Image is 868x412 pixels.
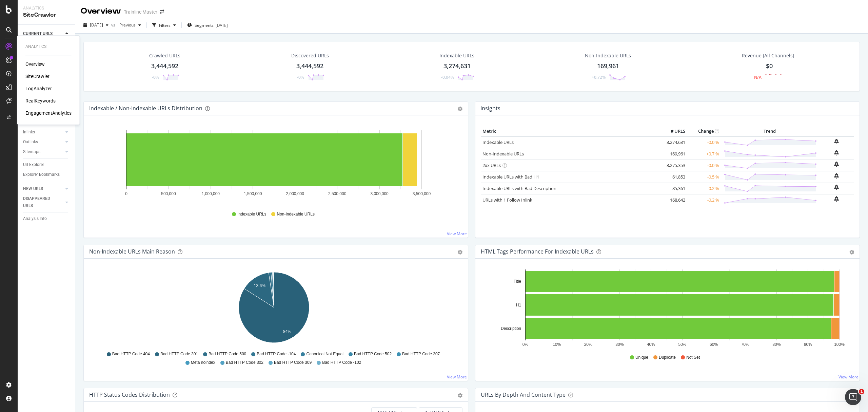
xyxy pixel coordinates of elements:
span: Segments [195,22,214,28]
div: gear [458,250,462,255]
h4: Insights [480,104,500,113]
text: 1,000,000 [202,191,220,196]
div: Inlinks [23,129,35,136]
text: 500,000 [161,191,176,196]
span: Previous [117,22,136,28]
a: DISAPPEARED URLS [23,195,63,209]
td: 3,274,631 [660,136,687,148]
span: Bad HTTP Code 500 [209,351,246,357]
span: Bad HTTP Code 502 [354,351,392,357]
a: Indexable URLs with Bad Description [482,185,556,191]
text: 100% [834,342,845,347]
span: Bad HTTP Code 301 [160,351,198,357]
button: [DATE] [81,20,111,31]
div: gear [849,250,854,255]
span: Bad HTTP Code 302 [226,360,263,366]
td: -0.2 % [687,194,721,206]
div: bell-plus [834,162,839,167]
text: 20% [584,342,592,347]
a: URLs with 1 Follow Inlink [482,197,532,203]
div: HTTP Status Codes Distribution [89,391,170,398]
span: 1 [859,389,864,394]
iframe: Intercom live chat [845,389,861,405]
div: bell-plus [834,139,839,144]
div: Overview [25,61,45,68]
div: -0% [152,74,159,80]
button: Filters [150,20,179,31]
a: Analysis Info [23,215,70,222]
text: 13.6% [254,283,265,288]
td: 168,642 [660,194,687,206]
th: Change [687,126,721,136]
text: 3,500,000 [413,191,431,196]
div: Analysis Info [23,215,47,222]
text: 1,500,000 [244,191,262,196]
a: View More [447,374,467,380]
text: 84% [283,329,291,334]
td: 3,275,353 [660,160,687,171]
text: 10% [553,342,561,347]
text: 40% [647,342,655,347]
text: 80% [772,342,781,347]
span: Meta noindex [191,360,215,366]
span: Not Set [686,355,700,360]
div: A chart. [89,269,459,348]
div: Analytics [23,5,70,11]
a: EngagementAnalytics [25,110,72,116]
span: Bad HTTP Code -102 [322,360,361,366]
div: Filters [159,22,171,28]
td: +0.7 % [687,148,721,160]
div: 3,444,592 [151,62,178,71]
span: 2025 Aug. 24th [90,22,103,28]
a: Sitemaps [23,148,63,155]
span: $0 [766,62,773,70]
button: Segments[DATE] [184,20,231,31]
td: -0.0 % [687,160,721,171]
div: -0.04% [441,74,454,80]
div: bell-plus [834,173,839,179]
svg: A chart. [89,126,459,205]
span: Indexable URLs [237,211,266,217]
text: Description [501,326,521,331]
a: LogAnalyzer [25,85,52,92]
td: -0.5 % [687,171,721,183]
a: Non-Indexable URLs [482,151,524,157]
div: Explorer Bookmarks [23,171,60,178]
text: 0% [522,342,529,347]
div: bell-plus [834,185,839,190]
div: Url Explorer [23,161,44,168]
span: vs [111,22,117,28]
div: Non-Indexable URLs [585,52,631,59]
a: Indexable URLs with Bad H1 [482,174,539,180]
th: Trend [721,126,818,136]
span: Revenue (All Channels) [742,52,794,59]
div: Sitemaps [23,148,40,155]
div: 169,961 [597,62,619,71]
text: Title [514,279,521,284]
text: 2,000,000 [286,191,304,196]
a: View More [839,374,859,380]
span: Non-Indexable URLs [277,211,314,217]
div: N/A [754,74,762,80]
span: Bad HTTP Code 307 [402,351,440,357]
div: Overview [81,5,121,17]
span: Duplicate [659,355,676,360]
td: -0.0 % [687,136,721,148]
div: Indexable / Non-Indexable URLs Distribution [89,105,202,112]
div: HTML Tags Performance for Indexable URLs [481,248,594,255]
div: +0.72% [592,74,606,80]
text: 60% [710,342,718,347]
a: CURRENT URLS [23,30,63,37]
a: Explorer Bookmarks [23,171,70,178]
a: Indexable URLs [482,139,514,145]
div: 3,274,631 [443,62,471,71]
a: SiteCrawler [25,73,50,80]
text: 50% [678,342,686,347]
text: H1 [516,303,521,307]
div: Crawled URLs [149,52,180,59]
td: 61,853 [660,171,687,183]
